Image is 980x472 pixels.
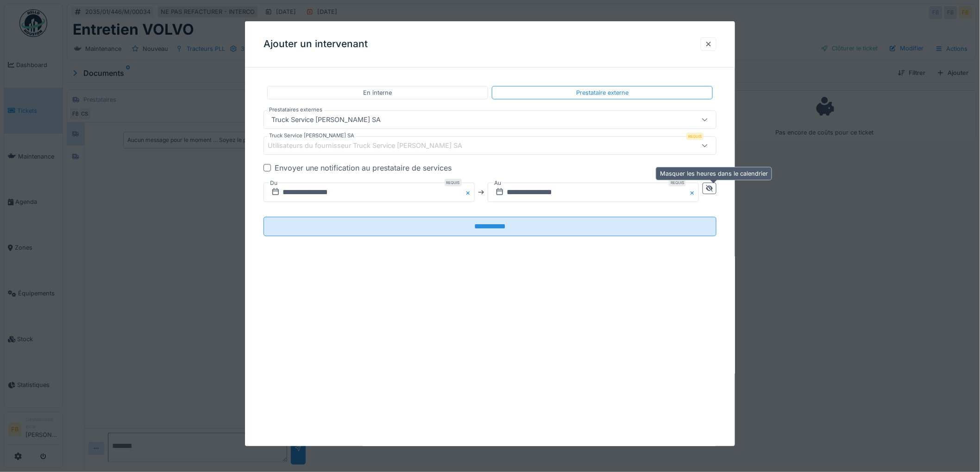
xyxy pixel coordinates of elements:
[576,88,628,97] div: Prestataire externe
[465,183,475,202] button: Close
[669,179,686,186] div: Requis
[656,167,772,180] div: Masquer les heures dans le calendrier
[268,115,384,125] div: Truck Service [PERSON_NAME] SA
[686,133,704,140] div: Requis
[493,178,502,188] label: Au
[267,106,324,114] label: Prestataires externes
[264,38,368,50] h3: Ajouter un intervenant
[269,178,278,188] label: Du
[275,162,452,173] div: Envoyer une notification au prestataire de services
[364,88,392,97] div: En interne
[267,132,356,140] label: Truck Service [PERSON_NAME] SA
[445,179,462,186] div: Requis
[268,141,475,151] div: Utilisateurs du fournisseur Truck Service [PERSON_NAME] SA
[689,183,699,202] button: Close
